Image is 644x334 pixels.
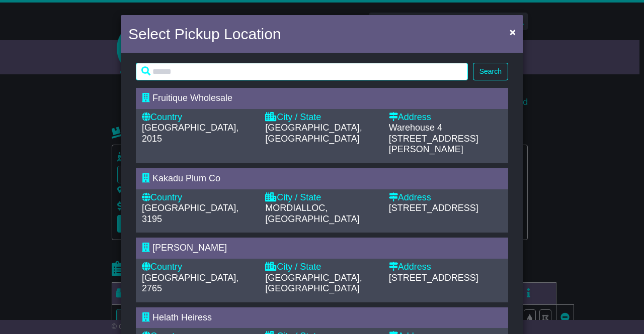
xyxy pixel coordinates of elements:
[389,262,502,273] div: Address
[510,26,516,38] span: ×
[389,112,502,123] div: Address
[142,262,255,273] div: Country
[265,203,359,224] span: MORDIALLOC, [GEOGRAPHIC_DATA]
[265,192,378,203] div: City / State
[265,123,362,144] span: [GEOGRAPHIC_DATA], [GEOGRAPHIC_DATA]
[265,112,378,123] div: City / State
[505,22,521,42] button: Close
[389,273,478,283] span: [STREET_ADDRESS]
[389,123,442,133] span: Warehouse 4
[152,243,227,253] span: [PERSON_NAME]
[128,23,281,45] h4: Select Pickup Location
[265,273,362,294] span: [GEOGRAPHIC_DATA], [GEOGRAPHIC_DATA]
[142,203,238,224] span: [GEOGRAPHIC_DATA], 3195
[389,203,478,213] span: [STREET_ADDRESS]
[389,134,478,155] span: [STREET_ADDRESS][PERSON_NAME]
[142,112,255,123] div: Country
[152,173,220,183] span: Kakadu Plum Co
[152,312,212,322] span: Helath Heiress
[142,273,238,294] span: [GEOGRAPHIC_DATA], 2765
[473,63,508,80] button: Search
[265,262,378,273] div: City / State
[142,192,255,203] div: Country
[152,93,232,103] span: Fruitique Wholesale
[389,192,502,203] div: Address
[142,123,238,144] span: [GEOGRAPHIC_DATA], 2015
